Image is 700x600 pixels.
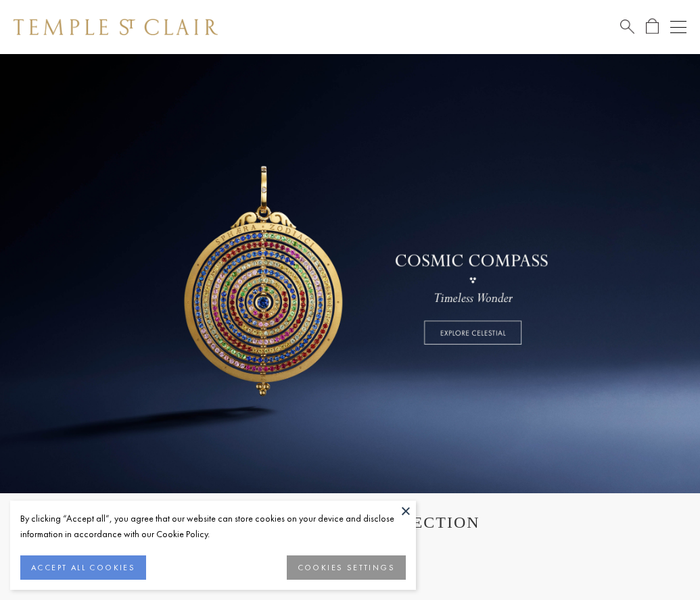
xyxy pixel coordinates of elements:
button: ACCEPT ALL COOKIES [20,555,146,580]
img: Temple St. Clair [14,19,218,35]
a: Search [620,18,634,35]
button: COOKIES SETTINGS [287,555,406,580]
div: By clicking “Accept all”, you agree that our website can store cookies on your device and disclos... [20,511,406,542]
a: Open Shopping Bag [646,18,659,35]
button: Open navigation [670,19,686,35]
